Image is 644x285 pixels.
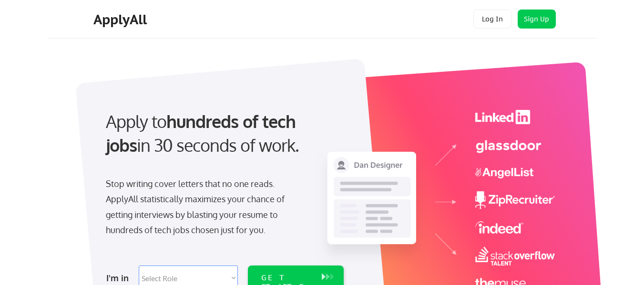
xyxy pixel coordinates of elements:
div: ApplyAll [93,11,150,28]
button: Sign Up [518,10,556,29]
button: Log In [473,10,511,29]
div: Stop writing cover letters that no one reads. ApplyAll statistically maximizes your chance of get... [106,176,302,238]
div: Apply to in 30 seconds of work. [106,109,340,157]
strong: hundreds of tech jobs [106,110,300,156]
